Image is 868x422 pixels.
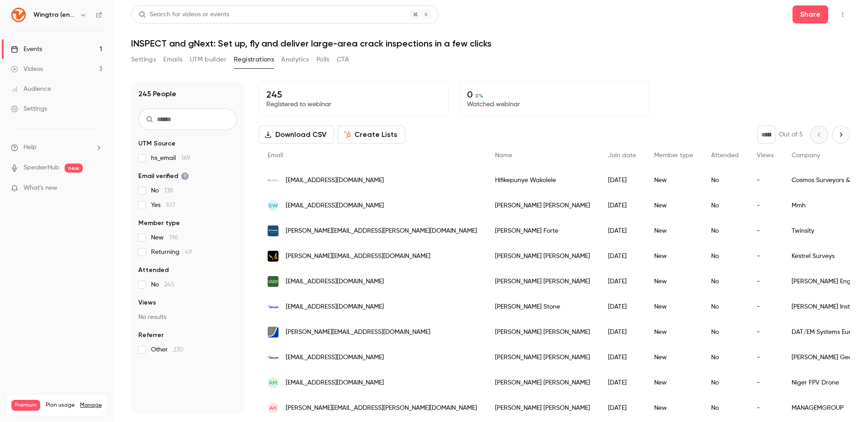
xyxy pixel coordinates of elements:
p: 245 [266,89,441,100]
div: [PERSON_NAME] [PERSON_NAME] [486,244,599,269]
section: facet-groups [138,139,237,354]
span: [PERSON_NAME][EMAIL_ADDRESS][DOMAIN_NAME] [286,328,430,337]
div: New [645,168,702,193]
a: SpeakerHub [24,163,59,173]
div: [PERSON_NAME] Forte [486,218,599,244]
div: [DATE] [599,218,645,244]
span: AM [269,379,277,387]
span: No [151,186,173,195]
li: help-dropdown-opener [11,143,102,152]
button: Registrations [234,52,274,67]
div: - [748,395,783,421]
span: Company [792,152,820,159]
span: [EMAIL_ADDRESS][DOMAIN_NAME] [286,201,384,211]
div: - [748,370,783,395]
button: CTA [337,52,349,67]
div: [PERSON_NAME] [PERSON_NAME] [486,193,599,218]
span: [EMAIL_ADDRESS][DOMAIN_NAME] [286,176,384,185]
span: 49 [185,249,192,255]
button: Emails [163,52,182,67]
div: [DATE] [599,370,645,395]
h1: 245 People [138,89,176,99]
div: - [748,168,783,193]
div: New [645,269,702,294]
p: Watched webinar [467,100,642,109]
div: [DATE] [599,395,645,421]
div: Hifikepunye Wakolele [486,168,599,193]
span: hs_email [151,154,190,163]
img: datem-systems.com [268,327,278,338]
span: [PERSON_NAME][EMAIL_ADDRESS][DOMAIN_NAME] [286,252,430,261]
button: Create Lists [338,126,405,144]
div: [DATE] [599,294,645,319]
div: New [645,218,702,244]
button: Settings [131,52,156,67]
div: [DATE] [599,168,645,193]
span: Premium [11,400,40,411]
div: [PERSON_NAME] [PERSON_NAME] [486,345,599,370]
span: [EMAIL_ADDRESS][DOMAIN_NAME] [286,353,384,362]
span: No [151,280,175,289]
div: Audience [11,84,51,94]
div: No [702,294,748,319]
div: No [702,244,748,269]
span: Join date [608,152,636,159]
img: twinsity.com [268,225,278,236]
span: Returning [151,248,192,257]
span: Email [268,152,283,159]
span: Views [757,152,774,159]
div: [PERSON_NAME] Stone [486,294,599,319]
span: [EMAIL_ADDRESS][DOMAIN_NAME] [286,277,384,286]
div: - [748,294,783,319]
div: - [748,218,783,244]
div: New [645,294,702,319]
div: No [702,319,748,345]
div: [PERSON_NAME] [PERSON_NAME] [486,319,599,345]
div: New [645,395,702,421]
span: Referrer [138,331,164,340]
span: Help [24,143,37,152]
div: Events [11,45,42,54]
span: Views [138,298,156,307]
span: New [151,233,178,242]
div: No [702,395,748,421]
div: No [702,193,748,218]
span: SW [269,202,278,210]
span: 196 [169,234,178,241]
div: No [702,269,748,294]
p: Out of 5 [779,130,803,139]
div: [DATE] [599,319,645,345]
div: Settings [11,104,47,113]
span: Other [151,345,184,354]
span: 169 [181,155,190,161]
span: AH [269,404,277,412]
h1: INSPECT and gNext: Set up, fly and deliver large-area crack inspections in a few clicks [131,38,850,49]
p: Registered to webinar [266,100,441,109]
div: [DATE] [599,269,645,294]
div: No [702,218,748,244]
div: - [748,193,783,218]
p: No results [138,313,237,322]
div: Videos [11,65,43,74]
button: Polls [316,52,330,67]
div: - [748,345,783,370]
img: Wingtra (english) [11,8,26,22]
div: [DATE] [599,244,645,269]
img: seilerinst.com [268,352,278,363]
div: New [645,244,702,269]
h6: Wingtra (english) [33,10,76,19]
a: Manage [80,402,102,409]
span: [PERSON_NAME][EMAIL_ADDRESS][PERSON_NAME][DOMAIN_NAME] [286,226,477,236]
button: Download CSV [259,126,334,144]
div: No [702,345,748,370]
button: Share [793,5,828,23]
span: Name [495,152,512,159]
img: collinsengr.com [268,276,278,287]
div: - [748,244,783,269]
div: [PERSON_NAME] [PERSON_NAME] [486,370,599,395]
span: UTM Source [138,139,175,148]
div: New [645,193,702,218]
span: new [65,164,83,173]
span: [EMAIL_ADDRESS][DOMAIN_NAME] [286,378,384,388]
img: cossurvgeo.com.na [268,175,278,186]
